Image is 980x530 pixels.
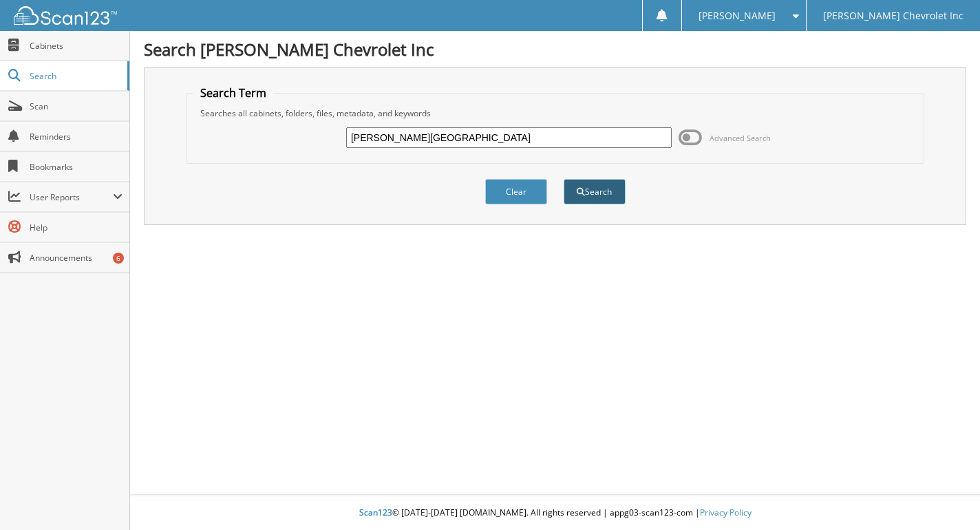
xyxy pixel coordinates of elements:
[564,179,626,204] button: Search
[485,179,547,204] button: Clear
[700,507,752,518] a: Privacy Policy
[144,38,966,61] h1: Search [PERSON_NAME] Chevrolet Inc
[30,100,122,112] span: Scan
[911,464,980,530] iframe: Chat Widget
[30,40,122,52] span: Cabinets
[710,133,771,143] span: Advanced Search
[30,161,122,173] span: Bookmarks
[699,12,776,20] span: [PERSON_NAME]
[14,6,117,25] img: scan123-logo-white.svg
[30,222,122,233] span: Help
[193,85,273,100] legend: Search Term
[30,252,122,264] span: Announcements
[130,496,980,530] div: © [DATE]-[DATE] [DOMAIN_NAME]. All rights reserved | appg03-scan123-com |
[30,131,122,142] span: Reminders
[359,507,392,518] span: Scan123
[30,191,113,203] span: User Reports
[113,253,124,264] div: 6
[823,12,963,20] span: [PERSON_NAME] Chevrolet Inc
[193,107,917,119] div: Searches all cabinets, folders, files, metadata, and keywords
[30,70,120,82] span: Search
